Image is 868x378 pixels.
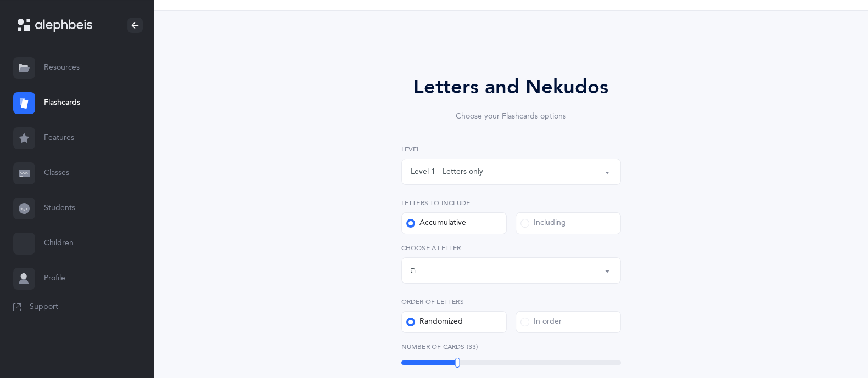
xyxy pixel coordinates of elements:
iframe: Drift Widget Chat Controller [813,323,855,365]
span: Support [30,302,58,313]
label: Choose a letter [401,243,621,253]
label: Order of letters [401,297,621,307]
div: Letters and Nekudos [371,72,652,102]
button: Level 1 - Letters only [401,159,621,185]
div: Choose your Flashcards options [371,111,652,122]
div: In order [520,317,562,328]
button: ת [401,257,621,284]
div: ת [411,265,416,277]
label: Level [401,144,621,154]
div: Level 1 - Letters only [411,166,483,178]
div: Including [520,218,566,229]
div: Randomized [406,317,463,328]
div: Accumulative [406,218,466,229]
label: Number of Cards (33) [401,342,621,352]
label: Letters to include [401,198,621,208]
